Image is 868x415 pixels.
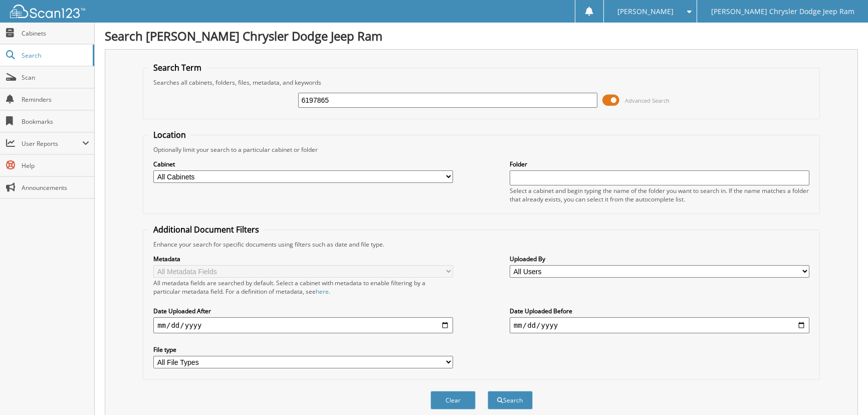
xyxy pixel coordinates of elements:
[10,5,85,18] img: scan123-logo-white.svg
[617,9,674,15] span: [PERSON_NAME]
[711,9,854,15] span: [PERSON_NAME] Chrysler Dodge Jeep Ram
[510,160,809,168] label: Folder
[148,78,814,87] div: Searches all cabinets, folders, files, metadata, and keywords
[22,161,89,170] span: Help
[316,287,329,296] a: here
[430,391,476,409] button: Clear
[148,240,814,249] div: Enhance your search for specific documents using filters such as date and file type.
[148,62,206,73] legend: Search Term
[153,307,453,315] label: Date Uploaded After
[22,51,88,60] span: Search
[510,186,809,203] div: Select a cabinet and begin typing the name of the folder you want to search in. If the name match...
[22,183,89,192] span: Announcements
[22,29,89,38] span: Cabinets
[153,317,453,333] input: start
[22,139,82,148] span: User Reports
[153,160,453,168] label: Cabinet
[488,391,533,409] button: Search
[22,73,89,82] span: Scan
[625,97,670,104] span: Advanced Search
[510,255,809,263] label: Uploaded By
[153,345,453,354] label: File type
[153,279,453,296] div: All metadata fields are searched by default. Select a cabinet with metadata to enable filtering b...
[148,145,814,154] div: Optionally limit your search to a particular cabinet or folder
[148,129,191,140] legend: Location
[105,28,858,44] h1: Search [PERSON_NAME] Chrysler Dodge Jeep Ram
[153,255,453,263] label: Metadata
[148,224,264,235] legend: Additional Document Filters
[22,117,89,126] span: Bookmarks
[510,307,809,315] label: Date Uploaded Before
[510,317,809,333] input: end
[22,95,89,104] span: Reminders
